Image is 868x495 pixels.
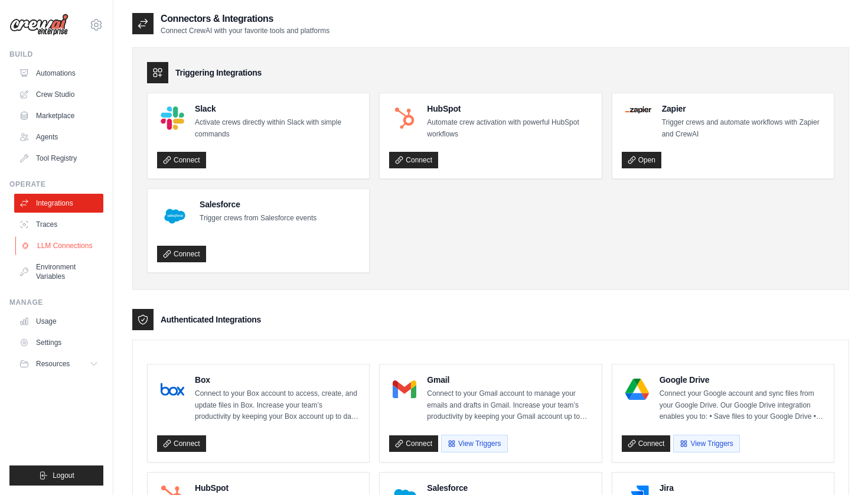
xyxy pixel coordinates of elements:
img: Gmail Logo [393,377,416,401]
img: Google Drive Logo [625,377,649,401]
p: Connect your Google account and sync files from your Google Drive. Our Google Drive integration e... [660,388,824,423]
a: Tool Registry [14,149,103,168]
h4: HubSpot [427,103,592,115]
h4: Gmail [427,374,592,386]
a: Automations [14,64,103,83]
p: Connect to your Box account to access, create, and update files in Box. Increase your team’s prod... [195,388,360,423]
a: Connect [622,435,671,452]
h4: Google Drive [660,374,824,386]
h4: Salesforce [427,482,592,494]
a: Connect [157,435,206,452]
a: Usage [14,312,103,331]
div: Operate [9,180,103,189]
a: Agents [14,128,103,146]
a: Environment Variables [14,258,103,286]
img: HubSpot Logo [393,106,416,130]
h2: Connectors & Integrations [161,12,329,26]
img: Zapier Logo [625,106,651,113]
p: Trigger crews and automate workflows with Zapier and CrewAI [662,117,824,140]
a: Connect [157,246,206,262]
p: Connect CrewAI with your favorite tools and platforms [161,26,329,35]
a: Connect [389,152,438,168]
div: Manage [9,298,103,307]
a: Traces [14,215,103,234]
h4: Box [195,374,360,386]
img: Salesforce Logo [161,202,189,230]
h4: Jira [660,482,824,494]
p: Automate crew activation with powerful HubSpot workflows [427,117,592,140]
h4: Zapier [662,103,824,115]
a: Connect [389,435,438,452]
h4: Slack [195,103,360,115]
div: Build [9,50,103,59]
h4: Salesforce [200,198,316,210]
span: Resources [36,359,70,369]
h3: Authenticated Integrations [161,314,261,325]
a: Marketplace [14,106,103,125]
button: View Triggers [441,435,507,452]
button: View Triggers [673,435,739,452]
img: Slack Logo [161,106,184,130]
span: Logout [53,471,74,480]
a: Connect [157,152,206,168]
h3: Triggering Integrations [175,67,262,79]
button: Resources [14,354,103,373]
a: Crew Studio [14,85,103,104]
p: Connect to your Gmail account to manage your emails and drafts in Gmail. Increase your team’s pro... [427,388,592,423]
p: Trigger crews from Salesforce events [200,213,316,224]
img: Logo [9,14,68,36]
a: Open [622,152,661,168]
a: Integrations [14,194,103,213]
img: Box Logo [161,377,184,401]
a: Settings [14,333,103,352]
button: Logout [9,465,103,486]
h4: HubSpot [195,482,360,494]
p: Activate crews directly within Slack with simple commands [195,117,360,140]
a: LLM Connections [15,236,105,255]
